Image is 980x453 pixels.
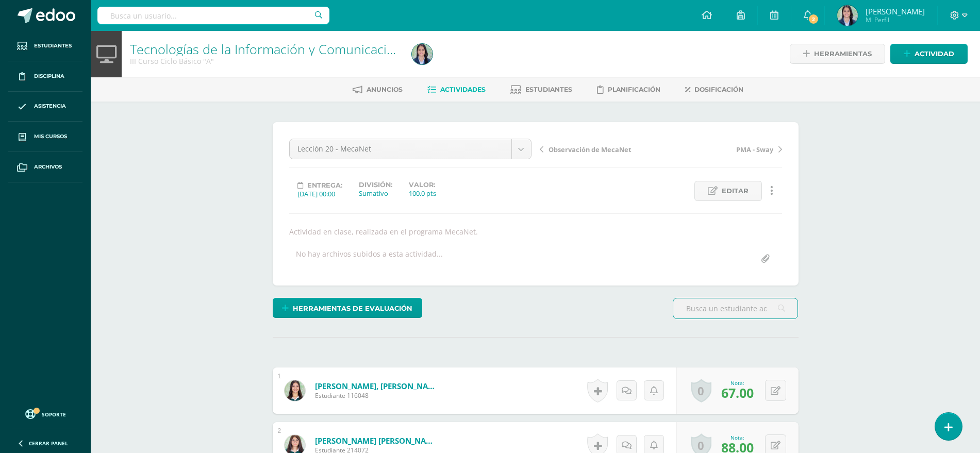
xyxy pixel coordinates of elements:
[8,152,82,182] a: Archivos
[808,13,819,25] span: 2
[315,381,439,391] a: [PERSON_NAME], [PERSON_NAME]
[297,189,342,198] div: [DATE] 00:00
[722,181,749,200] span: Editar
[130,40,487,58] a: Tecnologías de la Información y Comunicación: Computación
[412,44,433,64] img: 62e92574996ec88c99bdf881e5f38441.png
[691,379,711,402] a: 0
[34,102,66,110] span: Asistencia
[293,299,412,318] span: Herramientas de evaluación
[359,189,392,198] div: Sumativo
[34,132,67,141] span: Mis cursos
[290,139,531,159] a: Lección 20 - MecaNet
[315,391,439,400] span: Estudiante 116048
[661,144,782,154] a: PMA - Sway
[29,440,68,447] span: Cerrar panel
[866,15,925,24] span: Mi Perfil
[549,145,632,154] span: Observación de MecaNet
[915,44,954,63] span: Actividad
[353,81,403,98] a: Anuncios
[285,380,305,401] img: 41f36abd6ec6de057b048af88886197b.png
[367,86,403,93] span: Anuncios
[130,42,400,56] h1: Tecnologías de la Información y Comunicación: Computación
[273,298,422,318] a: Herramientas de evaluación
[510,81,572,98] a: Estudiantes
[540,144,661,154] a: Observación de MecaNet
[721,384,754,401] span: 67.00
[297,139,504,159] span: Lección 20 - MecaNet
[130,56,400,66] div: III Curso Ciclo Básico 'A'
[608,86,660,93] span: Planificación
[359,181,392,189] label: División:
[34,42,72,50] span: Estudiantes
[42,411,66,418] span: Soporte
[8,122,82,152] a: Mis cursos
[525,86,572,93] span: Estudiantes
[736,145,773,154] span: PMA - Sway
[597,81,660,98] a: Planificación
[685,81,743,98] a: Dosificación
[409,189,436,198] div: 100.0 pts
[673,298,798,318] input: Busca un estudiante aquí...
[34,72,64,80] span: Disciplina
[12,407,78,421] a: Soporte
[409,181,436,189] label: Valor:
[866,6,925,16] span: [PERSON_NAME]
[790,44,885,64] a: Herramientas
[296,249,443,269] div: No hay archivos subidos a esta actividad...
[890,44,968,64] a: Actividad
[8,92,82,122] a: Asistencia
[34,163,62,171] span: Archivos
[814,44,872,63] span: Herramientas
[97,7,329,24] input: Busca un usuario...
[307,181,342,189] span: Entrega:
[285,227,786,237] div: Actividad en clase, realizada en el programa MecaNet.
[8,61,82,92] a: Disciplina
[721,379,754,387] div: Nota:
[837,5,858,26] img: 62e92574996ec88c99bdf881e5f38441.png
[315,435,439,446] a: [PERSON_NAME] [PERSON_NAME]
[694,86,743,93] span: Dosificación
[440,86,486,93] span: Actividades
[8,31,82,61] a: Estudiantes
[721,434,754,441] div: Nota:
[427,81,486,98] a: Actividades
